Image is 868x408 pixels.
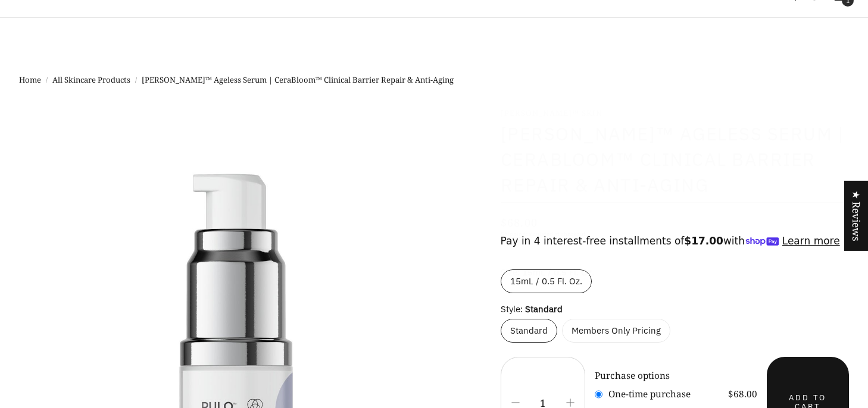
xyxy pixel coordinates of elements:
[595,369,670,382] legend: Purchase options
[19,74,41,86] a: Home
[501,269,592,293] label: 15mL / 0.5 Fl. Oz.
[501,230,849,238] div: calculated at checkout.
[501,215,538,230] div: $68.00
[595,385,602,403] input: One-time purchase
[728,387,757,401] span: $68.00
[608,387,691,401] span: One-time purchase
[525,303,563,315] strong: Standard
[522,266,594,278] strong: 15mL / 0.5 Fl. Oz.
[142,74,454,86] li: [PERSON_NAME]™ Ageless Serum | CeraBloom™ Clinical Barrier Repair & Anti-Aging
[501,108,849,120] span: [PERSON_NAME]™ Skin
[844,181,868,251] div: Click to open Judge.me floating reviews tab
[501,266,520,278] span: Size:
[501,319,557,343] label: Standard
[52,74,130,86] a: All Skincare Products
[562,319,670,343] label: Members Only Pricing
[501,121,849,197] h1: [PERSON_NAME]™ Ageless Serum | CeraBloom™ Clinical Barrier Repair & Anti-Aging
[501,303,523,315] span: Style:
[501,230,525,238] a: Shipping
